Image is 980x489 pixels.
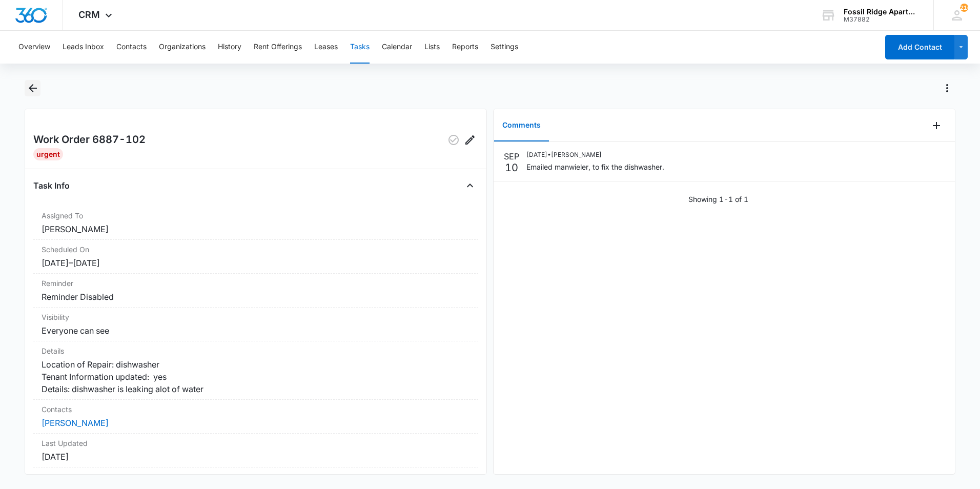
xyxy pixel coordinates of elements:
[462,132,478,148] button: Edit
[33,274,478,308] div: ReminderReminder Disabled
[42,451,470,463] dd: [DATE]
[33,341,478,400] div: DetailsLocation of Repair: dishwasher Tenant Information updated: yes Details: dishwasher is leak...
[18,31,50,64] button: Overview
[844,16,918,23] div: account id
[452,31,478,64] button: Reports
[33,400,478,434] div: Contacts[PERSON_NAME]
[42,257,470,269] dd: [DATE] – [DATE]
[42,223,470,235] dd: [PERSON_NAME]
[42,438,470,449] dt: Last Updated
[939,80,955,96] button: Actions
[960,4,968,12] div: notifications count
[42,345,470,356] dt: Details
[159,31,206,64] button: Organizations
[33,308,478,341] div: VisibilityEveryone can see
[25,80,40,96] button: Back
[78,9,100,20] span: CRM
[42,244,470,255] dt: Scheduled On
[42,472,470,482] dt: Created On
[33,179,70,192] h4: Task Info
[424,31,440,64] button: Lists
[33,132,146,148] h2: Work Order 6887-102
[526,161,664,172] p: Emailed manwieler, to fix the dishwasher.
[42,312,470,322] dt: Visibility
[505,162,518,173] p: 10
[494,110,549,141] button: Comments
[218,31,241,64] button: History
[42,404,470,415] dt: Contacts
[42,418,109,428] a: [PERSON_NAME]
[33,240,478,274] div: Scheduled On[DATE]–[DATE]
[42,278,470,289] dt: Reminder
[688,194,748,205] p: Showing 1-1 of 1
[382,31,412,64] button: Calendar
[42,324,470,337] dd: Everyone can see
[844,8,918,16] div: account name
[63,31,104,64] button: Leads Inbox
[885,35,954,59] button: Add Contact
[33,206,478,240] div: Assigned To[PERSON_NAME]
[33,148,63,160] div: Urgent
[116,31,147,64] button: Contacts
[42,291,470,303] dd: Reminder Disabled
[42,358,470,395] dd: Location of Repair: dishwasher Tenant Information updated: yes Details: dishwasher is leaking alo...
[491,31,518,64] button: Settings
[254,31,302,64] button: Rent Offerings
[928,117,945,134] button: Add Comment
[42,210,470,221] dt: Assigned To
[462,177,478,194] button: Close
[314,31,338,64] button: Leases
[504,150,519,162] p: SEP
[960,4,968,12] span: 216
[526,150,664,159] p: [DATE] • [PERSON_NAME]
[350,31,370,64] button: Tasks
[33,434,478,467] div: Last Updated[DATE]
